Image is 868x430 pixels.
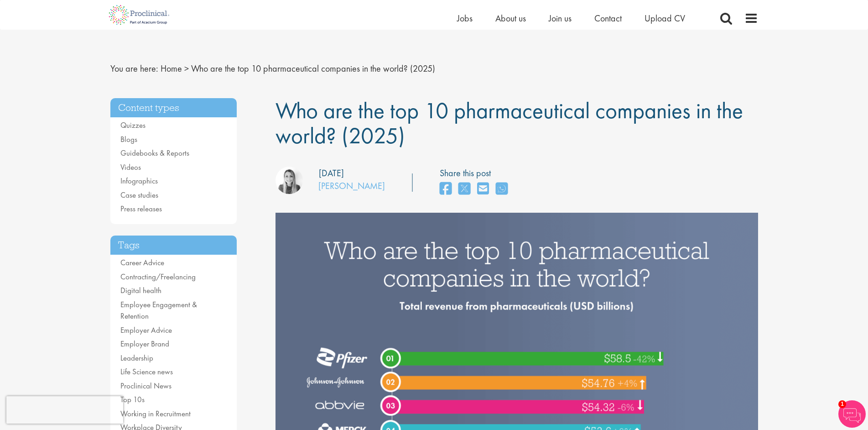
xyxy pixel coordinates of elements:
a: Life Science news [120,367,173,377]
h3: Tags [110,236,237,255]
a: Digital health [120,285,161,295]
span: 1 [838,400,846,408]
a: share on facebook [440,179,452,199]
div: [DATE] [319,167,344,180]
span: Who are the top 10 pharmaceutical companies in the world? (2025) [275,96,743,150]
a: Contact [594,12,622,24]
img: Hannah Burke [275,167,303,194]
a: Working in Recruitment [120,409,191,419]
iframe: reCAPTCHA [6,396,123,424]
a: Jobs [457,12,473,24]
a: Press releases [120,204,162,214]
a: Infographics [120,176,158,186]
a: share on email [477,179,489,199]
a: About us [495,12,526,24]
span: > [184,63,189,74]
a: share on whats app [496,179,508,199]
a: Employer Brand [120,339,169,349]
a: Top 10s [120,394,145,404]
a: Employer Advice [120,325,172,335]
img: Chatbot [838,400,866,428]
a: share on twitter [458,179,470,199]
a: Case studies [120,190,158,200]
a: Contracting/Freelancing [120,272,196,282]
a: Videos [120,162,141,172]
a: Upload CV [645,12,685,24]
a: breadcrumb link [161,63,182,74]
a: Leadership [120,353,153,363]
label: Share this post [440,167,512,180]
a: Quizzes [120,120,146,130]
span: You are here: [110,63,158,74]
a: Guidebooks & Reports [120,148,189,158]
a: [PERSON_NAME] [318,180,385,192]
h3: Content types [110,98,237,118]
a: Proclinical News [120,381,172,391]
a: Employee Engagement & Retention [120,299,197,321]
span: Who are the top 10 pharmaceutical companies in the world? (2025) [191,63,435,74]
a: Blogs [120,134,137,144]
a: Join us [549,12,572,24]
a: Career Advice [120,257,164,267]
